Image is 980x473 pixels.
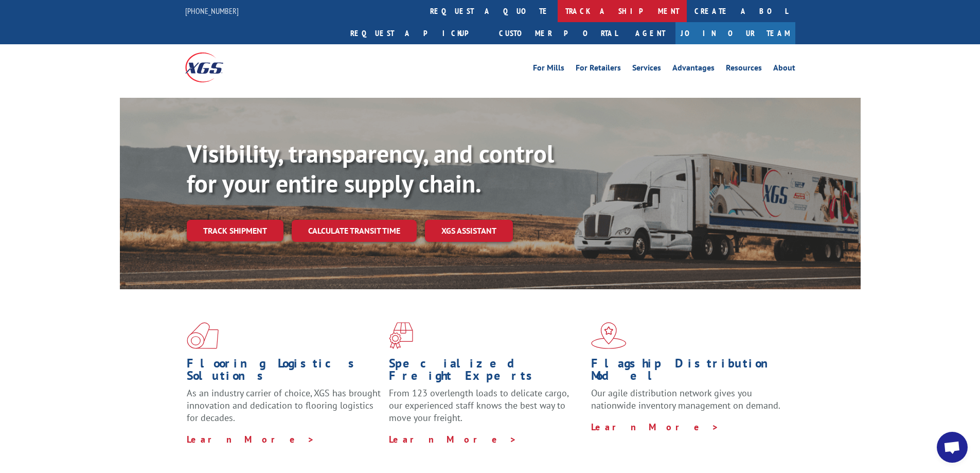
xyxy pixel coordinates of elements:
a: Resources [726,64,762,75]
p: From 123 overlength loads to delicate cargo, our experienced staff knows the best way to move you... [389,387,583,433]
a: [PHONE_NUMBER] [185,6,239,16]
img: xgs-icon-total-supply-chain-intelligence-red [187,322,219,349]
a: Learn More > [591,421,719,433]
a: Track shipment [187,220,283,241]
span: As an industry carrier of choice, XGS has brought innovation and dedication to flooring logistics... [187,387,381,424]
span: Our agile distribution network gives you nationwide inventory management on demand. [591,387,780,411]
a: Advantages [672,64,715,75]
a: Open chat [937,432,968,463]
a: For Mills [533,64,564,75]
img: xgs-icon-focused-on-flooring-red [389,322,413,349]
a: Request a pickup [343,22,491,44]
a: Services [632,64,661,75]
h1: Flooring Logistics Solutions [187,357,381,387]
a: Customer Portal [491,22,625,44]
h1: Flagship Distribution Model [591,357,786,387]
b: Visibility, transparency, and control for your entire supply chain. [187,137,554,199]
a: XGS ASSISTANT [425,220,513,242]
a: Calculate transit time [292,220,417,242]
a: Join Our Team [675,22,795,44]
h1: Specialized Freight Experts [389,357,583,387]
a: Agent [625,22,675,44]
a: Learn More > [389,433,517,445]
a: Learn More > [187,433,315,445]
a: For Retailers [576,64,621,75]
img: xgs-icon-flagship-distribution-model-red [591,322,627,349]
a: About [773,64,795,75]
